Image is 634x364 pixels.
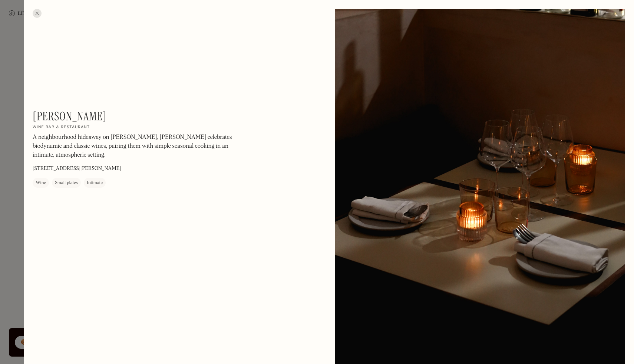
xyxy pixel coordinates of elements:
div: Small plates [55,179,78,187]
p: A neighbourhood hideaway on [PERSON_NAME], [PERSON_NAME] celebrates biodynamic and classic wines,... [33,133,233,160]
h1: [PERSON_NAME] [33,109,106,123]
div: Wine [36,179,46,187]
div: Intimate [87,179,103,187]
h2: Wine bar & restaurant [33,125,90,130]
p: [STREET_ADDRESS][PERSON_NAME] [33,165,121,173]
